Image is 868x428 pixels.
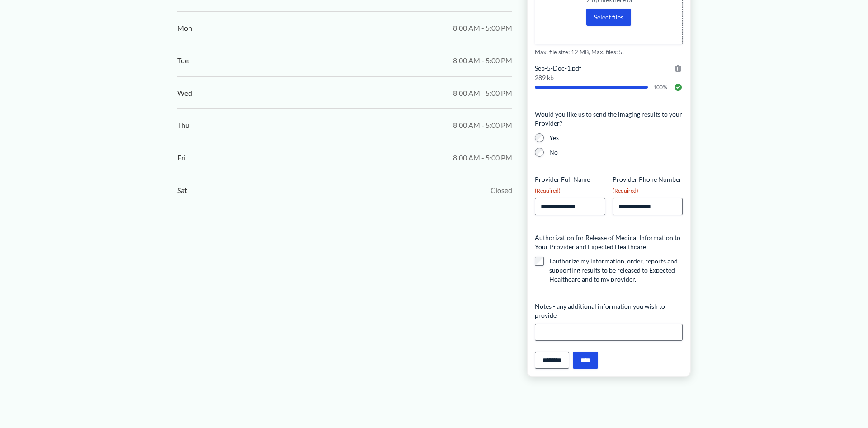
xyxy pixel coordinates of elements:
[453,21,512,35] span: 8:00 AM - 5:00 PM
[177,54,189,67] span: Tue
[613,187,638,194] span: (Required)
[177,183,187,197] span: Sat
[586,9,631,26] button: select files, imaging order or prescription(required)
[535,187,561,194] span: (Required)
[535,75,683,81] span: 289 kb
[453,118,512,132] span: 8:00 AM - 5:00 PM
[177,86,192,100] span: Wed
[535,233,683,251] legend: Authorization for Release of Medical Information to Your Provider and Expected Healthcare
[535,64,683,73] span: Sep-5-Doc-1.pdf
[535,175,605,194] label: Provider Full Name
[613,175,683,194] label: Provider Phone Number
[535,302,683,320] label: Notes - any additional information you wish to provide
[549,133,683,142] label: Yes
[177,118,189,132] span: Thu
[549,148,683,157] label: No
[653,85,668,90] span: 100%
[453,54,512,67] span: 8:00 AM - 5:00 PM
[177,151,186,165] span: Fri
[535,110,683,128] legend: Would you like us to send the imaging results to your Provider?
[453,151,512,165] span: 8:00 AM - 5:00 PM
[535,48,683,56] span: Max. file size: 12 MB, Max. files: 5.
[453,86,512,100] span: 8:00 AM - 5:00 PM
[549,257,683,284] label: I authorize my information, order, reports and supporting results to be released to Expected Heal...
[177,21,192,35] span: Mon
[491,183,512,197] span: Closed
